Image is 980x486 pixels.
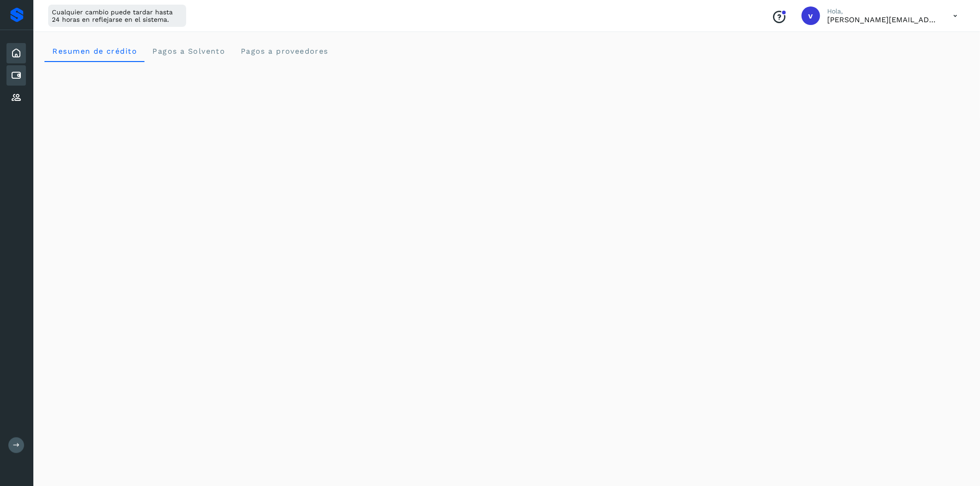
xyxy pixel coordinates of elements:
p: Hola, [828,7,939,15]
p: victor.romero@fidum.com.mx [828,15,939,24]
span: Resumen de crédito [52,47,137,56]
div: Cuentas por pagar [6,65,26,86]
div: Inicio [6,43,26,63]
span: Pagos a Solvento [152,47,225,56]
div: Proveedores [6,87,26,108]
div: Cualquier cambio puede tardar hasta 24 horas en reflejarse en el sistema. [48,5,186,27]
span: Pagos a proveedores [240,47,328,56]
